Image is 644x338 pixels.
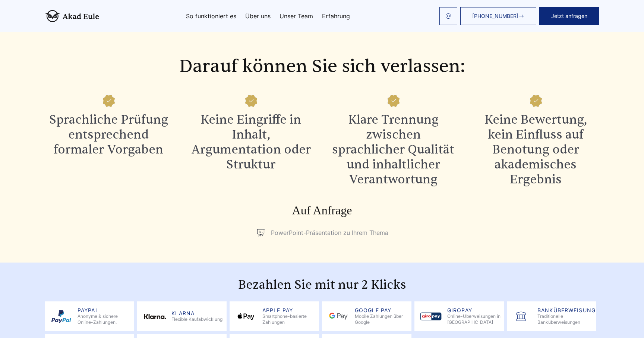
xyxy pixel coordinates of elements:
[325,307,352,325] img: Google pay
[537,307,596,313] span: Banküberweisung
[45,203,599,218] h3: Auf Anfrage
[45,277,599,292] h2: Bezahlen Sie mit nur 2 Klicks
[78,307,131,313] span: PayPal
[355,313,408,325] span: Mobile Zahlungen über Google
[447,307,501,313] span: GiroPay
[539,7,599,25] button: Jetzt anfragen
[48,307,75,325] img: PayPal
[45,92,172,187] li: Sprachliche Prüfung entsprechend formaler Vorgaben
[78,313,131,325] span: Anonyme & sichere Online-Zahlungen.
[508,309,534,324] img: Banküberweisung
[171,316,222,322] span: Flexible Kaufabwicklung
[537,313,596,325] span: Traditionelle Banküberweisungen
[187,92,315,187] li: Keine Eingriffe in Inhalt, Argumentation oder Struktur
[445,13,451,19] img: email
[45,56,599,77] h2: Darauf können Sie sich verlassen:
[447,313,501,325] span: Online-Überweisungen in [GEOGRAPHIC_DATA]
[460,7,536,25] a: [PHONE_NUMBER]
[171,310,222,316] span: Klarna
[322,13,350,19] a: Erfahrung
[329,92,457,187] li: Klare Trennung zwischen sprachlicher Qualität und inhaltlicher Verantwortung
[472,92,599,187] li: Keine Bewertung, kein Einfluss auf Benotung oder akademisches Ergebnis
[142,307,168,325] img: Klarna
[417,307,444,325] img: GiroPay
[45,10,99,22] img: logo
[472,13,518,19] span: [PHONE_NUMBER]
[355,307,408,313] span: Google pay
[280,13,313,19] a: Unser Team
[233,307,259,325] img: Apple Pay
[245,13,271,19] a: Über uns
[262,313,316,325] span: Smartphone-basierte Zahlungen
[262,307,316,313] span: Apple Pay
[256,227,388,239] li: PowerPoint-Präsentation zu Ihrem Thema
[186,13,236,19] a: So funktioniert es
